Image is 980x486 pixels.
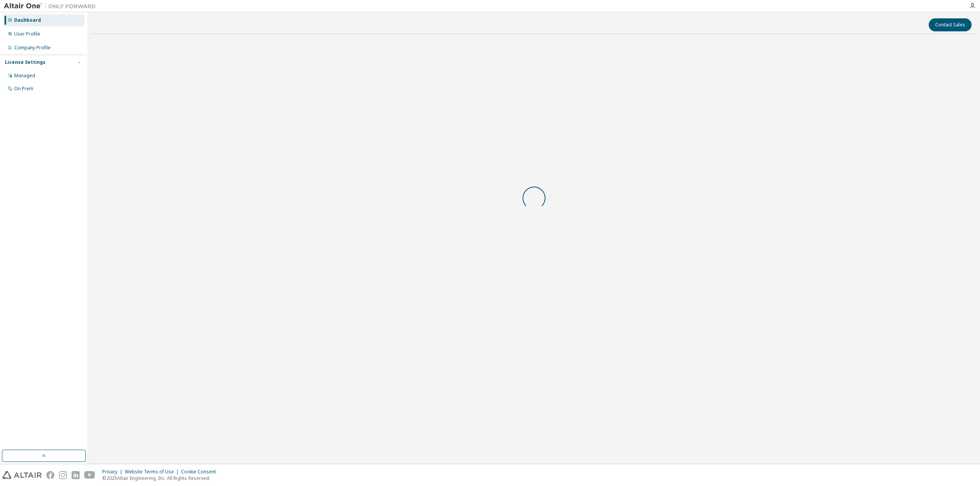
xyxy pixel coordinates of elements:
div: Website Terms of Use [125,469,181,475]
img: instagram.svg [59,471,67,479]
div: On Prem [14,86,33,92]
div: Managed [14,73,35,79]
img: linkedin.svg [72,471,80,479]
p: © 2025 Altair Engineering, Inc. All Rights Reserved. [102,475,220,481]
div: License Settings [5,59,46,65]
div: Company Profile [14,45,51,51]
img: youtube.svg [84,471,95,479]
div: Dashboard [14,17,41,23]
button: Contact Sales [929,18,972,31]
div: User Profile [14,31,40,37]
div: Cookie Consent [181,469,220,475]
img: Altair One [4,2,100,10]
img: altair_logo.svg [2,471,42,479]
img: facebook.svg [46,471,54,479]
div: Privacy [102,469,125,475]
